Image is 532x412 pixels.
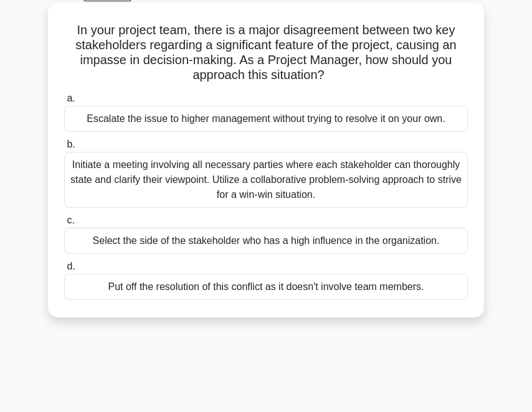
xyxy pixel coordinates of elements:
[64,274,468,300] div: Put off the resolution of this conflict as it doesn't involve team members.
[67,215,74,225] span: c.
[67,93,75,103] span: a.
[67,261,75,271] span: d.
[64,106,468,132] div: Escalate the issue to higher management without trying to resolve it on your own.
[64,228,468,254] div: Select the side of the stakeholder who has a high influence in the organization.
[64,152,468,208] div: Initiate a meeting involving all necessary parties where each stakeholder can thoroughly state an...
[63,22,469,83] h5: In your project team, there is a major disagreement between two key stakeholders regarding a sign...
[67,139,75,149] span: b.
